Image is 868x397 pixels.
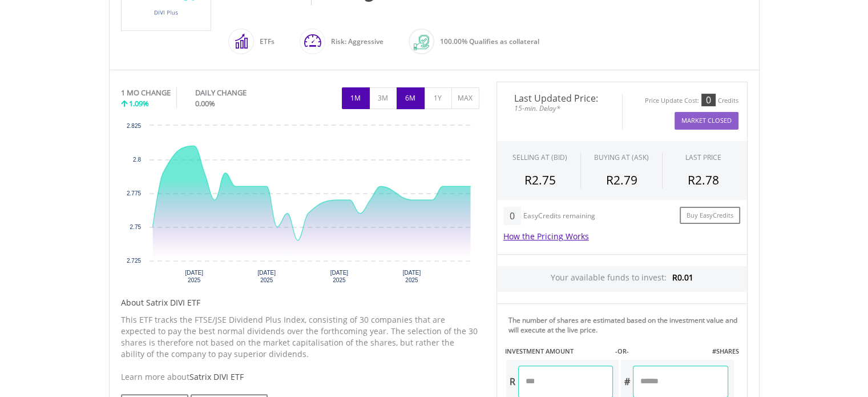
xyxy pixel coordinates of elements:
[414,35,429,50] img: collateral-qualifying-green.svg
[121,87,171,98] div: 1 MO CHANGE
[512,153,567,162] div: SELLING AT (BID)
[672,272,693,283] span: R0.01
[397,87,425,109] button: 6M
[254,28,274,55] div: ETFs
[701,94,716,106] div: 0
[257,270,276,283] text: [DATE] 2025
[330,270,348,283] text: [DATE] 2025
[121,297,479,308] h5: About Satrix DIVI ETF
[675,112,738,130] button: Market Closed
[126,258,140,264] text: 2.725
[508,315,742,335] div: The number of shares are estimated based on the investment value and will execute at the live price.
[121,314,479,360] p: This ETF tracks the FTSE/JSE Dividend Plus Index, consisting of 30 companies that are expected to...
[506,103,613,114] span: 15-min. Delay*
[615,347,628,356] label: -OR-
[712,347,738,356] label: #SHARES
[424,87,452,109] button: 1Y
[402,270,421,283] text: [DATE] 2025
[121,120,479,291] svg: Interactive chart
[440,37,539,46] span: 100.00% Qualifies as collateral
[680,207,740,224] a: Buy EasyCredits
[523,212,595,222] div: EasyCredits remaining
[503,207,521,225] div: 0
[645,97,699,105] div: Price Update Cost:
[506,94,613,103] span: Last Updated Price:
[688,172,719,188] span: R2.78
[121,371,479,383] div: Learn more about
[121,120,479,291] div: Chart. Highcharts interactive chart.
[718,97,738,105] div: Credits
[685,153,721,162] div: LAST PRICE
[369,87,397,109] button: 3M
[129,98,149,109] span: 1.09%
[451,87,479,109] button: MAX
[133,157,141,163] text: 2.8
[594,153,649,162] span: BUYING AT (ASK)
[126,190,140,197] text: 2.775
[189,371,244,382] span: Satrix DIVI ETF
[505,347,574,356] label: INVESTMENT AMOUNT
[195,87,285,98] div: DAILY CHANGE
[342,87,370,109] button: 1M
[605,172,637,188] span: R2.79
[325,28,383,55] div: Risk: Aggressive
[497,266,747,292] div: Your available funds to invest:
[130,224,141,230] text: 2.75
[185,270,203,283] text: [DATE] 2025
[524,172,556,188] span: R2.75
[126,123,140,129] text: 2.825
[195,98,215,109] span: 0.00%
[503,231,589,242] a: How the Pricing Works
